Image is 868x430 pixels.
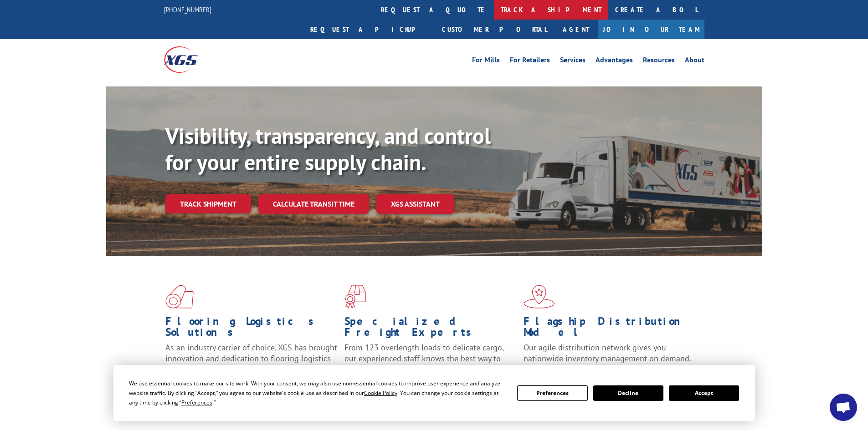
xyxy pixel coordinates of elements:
[510,56,550,66] a: For Retailers
[164,5,211,14] a: [PHONE_NUMBER]
[344,342,517,383] p: From 123 overlength loads to delicate cargo, our experienced staff knows the best way to move you...
[113,365,755,421] div: Cookie Consent Prompt
[643,56,675,66] a: Resources
[165,342,337,374] span: As an industry carrier of choice, XGS has brought innovation and dedication to flooring logistics...
[669,385,739,401] button: Accept
[560,56,586,66] a: Services
[181,399,212,406] span: Preferences
[598,20,704,39] a: Join Our Team
[593,385,663,401] button: Decline
[129,379,506,407] div: We use essential cookies to make our site work. With your consent, we may also use non-essential ...
[472,56,500,66] a: For Mills
[344,316,517,342] h1: Specialized Freight Experts
[376,194,454,214] a: XGS ASSISTANT
[165,285,194,309] img: xgs-icon-total-supply-chain-intelligence-red
[165,316,338,342] h1: Flooring Logistics Solutions
[830,394,857,421] div: Open chat
[685,56,704,66] a: About
[258,194,369,214] a: Calculate transit time
[435,20,554,39] a: Customer Portal
[344,285,366,309] img: xgs-icon-focused-on-flooring-red
[524,316,696,342] h1: Flagship Distribution Model
[165,121,491,176] b: Visibility, transparency, and control for your entire supply chain.
[165,194,251,213] a: Track shipment
[524,285,555,309] img: xgs-icon-flagship-distribution-model-red
[554,20,598,39] a: Agent
[303,20,435,39] a: Request a pickup
[517,385,587,401] button: Preferences
[364,389,397,397] span: Cookie Policy
[596,56,633,66] a: Advantages
[524,342,691,364] span: Our agile distribution network gives you nationwide inventory management on demand.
